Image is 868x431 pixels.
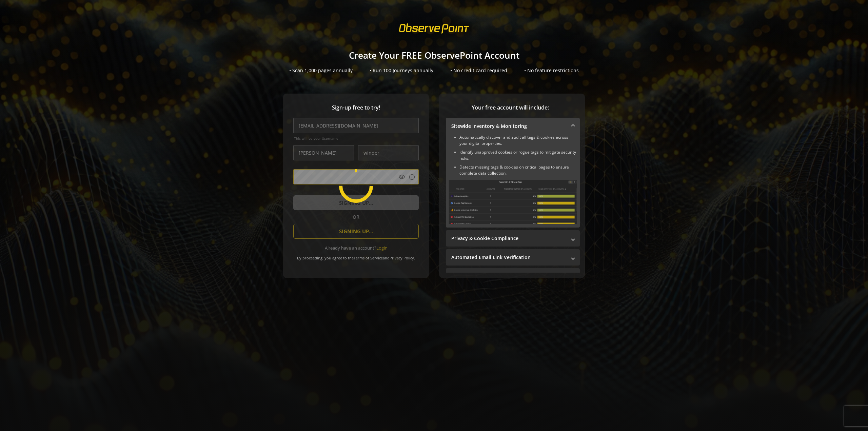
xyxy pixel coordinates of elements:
[446,249,580,266] mat-expansion-panel-header: Automated Email Link Verification
[446,230,580,247] mat-expansion-panel-header: Privacy & Cookie Compliance
[370,67,433,74] div: • Run 100 Journeys annually
[451,254,566,261] mat-panel-title: Automated Email Link Verification
[524,67,579,74] div: • No feature restrictions
[446,118,580,134] mat-expansion-panel-header: Sitewide Inventory & Monitoring
[451,235,566,242] mat-panel-title: Privacy & Cookie Compliance
[459,149,577,161] li: Identify unapproved cookies or rogue tags to mitigate security risks.
[289,67,353,74] div: • Scan 1,000 pages annually
[446,134,580,228] div: Sitewide Inventory & Monitoring
[293,104,419,112] span: Sign-up free to try!
[354,255,383,260] a: Terms of Service
[451,123,566,130] mat-panel-title: Sitewide Inventory & Monitoring
[390,255,414,260] a: Privacy Policy
[446,104,575,112] span: Your free account will include:
[459,134,577,146] li: Automatically discover and audit all tags & cookies across your digital properties.
[446,268,580,285] mat-expansion-panel-header: Performance Monitoring with Web Vitals
[459,164,577,176] li: Detects missing tags & cookies on critical pages to ensure complete data collection.
[449,180,577,224] img: Sitewide Inventory & Monitoring
[450,67,507,74] div: • No credit card required
[293,251,419,260] div: By proceeding, you agree to the and .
